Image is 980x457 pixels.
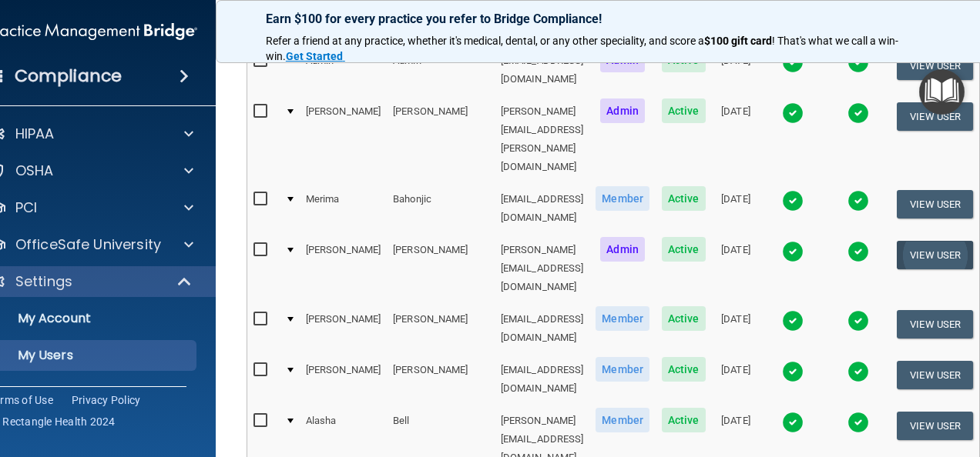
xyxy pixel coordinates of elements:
[847,412,869,433] img: tick.e7d51cea.svg
[300,354,387,405] td: [PERSON_NAME]
[919,69,965,115] button: Open Resource Center
[782,361,804,382] img: tick.e7d51cea.svg
[897,52,973,80] button: View User
[266,35,898,62] span: ! That's what we call a win-win.
[662,186,706,211] span: Active
[847,190,869,212] img: tick.e7d51cea.svg
[15,235,161,254] p: OfficeSafe University
[662,408,706,432] span: Active
[847,310,869,332] img: tick.e7d51cea.svg
[596,186,649,211] span: Member
[897,310,973,339] button: View User
[712,354,760,405] td: [DATE]
[15,272,72,291] p: Settings
[15,125,55,143] p: HIPAA
[596,408,649,432] span: Member
[712,45,760,95] td: [DATE]
[847,102,869,124] img: tick.e7d51cea.svg
[782,310,804,332] img: tick.e7d51cea.svg
[495,183,590,234] td: [EMAIL_ADDRESS][DOMAIN_NAME]
[662,237,706,262] span: Active
[596,306,649,331] span: Member
[897,241,973,269] button: View User
[495,303,590,354] td: [EMAIL_ADDRESS][DOMAIN_NAME]
[600,237,645,262] span: Admin
[286,50,345,62] a: Get Started
[704,35,772,47] strong: $100 gift card
[662,306,706,331] span: Active
[712,95,760,183] td: [DATE]
[596,357,649,382] span: Member
[782,190,804,212] img: tick.e7d51cea.svg
[300,234,387,303] td: [PERSON_NAME]
[897,102,973,131] button: View User
[495,234,590,303] td: [PERSON_NAME][EMAIL_ADDRESS][DOMAIN_NAME]
[387,303,495,354] td: [PERSON_NAME]
[387,234,495,303] td: [PERSON_NAME]
[662,357,706,382] span: Active
[897,412,973,440] button: View User
[387,354,495,405] td: [PERSON_NAME]
[495,354,590,405] td: [EMAIL_ADDRESS][DOMAIN_NAME]
[15,198,37,217] p: PCI
[15,65,122,87] h4: Compliance
[15,162,54,180] p: OSHA
[495,45,590,95] td: [EMAIL_ADDRESS][DOMAIN_NAME]
[300,95,387,183] td: [PERSON_NAME]
[300,45,387,95] td: Admin
[897,361,973,389] button: View User
[847,361,869,382] img: tick.e7d51cea.svg
[300,183,387,234] td: Merima
[387,95,495,183] td: [PERSON_NAME]
[662,98,706,123] span: Active
[286,50,343,62] strong: Get Started
[266,12,900,26] p: Earn $100 for every practice you refer to Bridge Compliance!
[782,412,804,433] img: tick.e7d51cea.svg
[847,241,869,262] img: tick.e7d51cea.svg
[266,35,704,47] span: Refer a friend at any practice, whether it's medical, dental, or any other speciality, and score a
[782,241,804,262] img: tick.e7d51cea.svg
[712,234,760,303] td: [DATE]
[495,95,590,183] td: [PERSON_NAME][EMAIL_ADDRESS][PERSON_NAME][DOMAIN_NAME]
[897,190,973,218] button: View User
[782,102,804,124] img: tick.e7d51cea.svg
[387,45,495,95] td: Admin
[712,303,760,354] td: [DATE]
[387,183,495,234] td: Bahonjic
[712,183,760,234] td: [DATE]
[600,98,645,123] span: Admin
[72,392,141,408] a: Privacy Policy
[300,303,387,354] td: [PERSON_NAME]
